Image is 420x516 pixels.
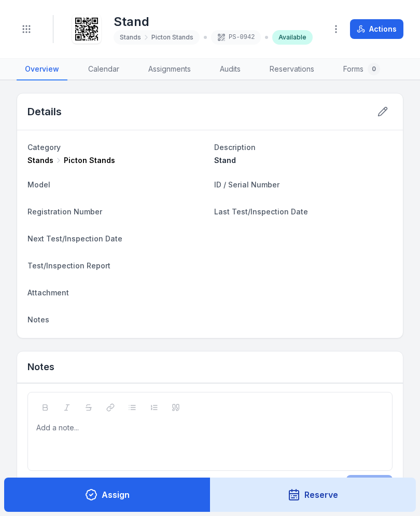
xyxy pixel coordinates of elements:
button: Actions [350,19,403,39]
span: Next Test/Inspection Date [27,234,122,243]
span: Test/Inspection Report [27,261,110,270]
span: Registration Number [27,207,102,216]
div: PS-0942 [211,30,261,45]
button: Toggle navigation [17,19,36,39]
span: Attachment [27,288,69,297]
a: Calendar [80,59,128,80]
a: Audits [212,59,249,80]
h1: Stand [114,13,313,30]
span: Category [27,143,61,152]
button: Assign [4,478,211,512]
h3: Notes [27,360,54,374]
span: Stand [214,156,236,165]
span: Last Test/Inspection Date [214,207,308,216]
span: Notes [27,315,49,324]
a: Assignments [140,59,199,80]
a: Reservations [261,59,323,80]
span: Description [214,143,256,152]
span: Picton Stands [151,33,193,42]
a: Forms0 [335,59,388,80]
span: Picton Stands [64,155,115,166]
span: Model [27,180,50,189]
span: Stands [120,33,141,42]
div: Available [272,30,313,45]
a: Overview [17,59,67,80]
div: 0 [368,63,380,75]
h2: Details [27,104,62,119]
span: ID / Serial Number [214,180,279,189]
span: Stands [27,155,53,166]
button: Reserve [210,478,416,512]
